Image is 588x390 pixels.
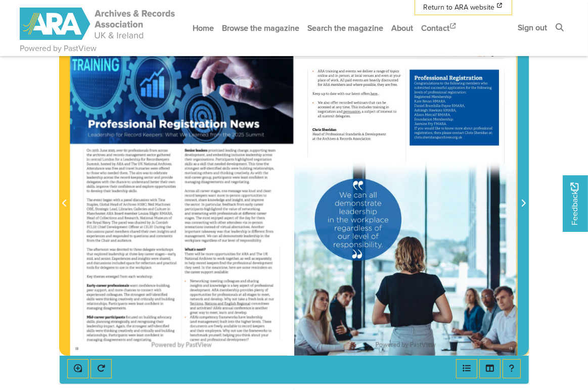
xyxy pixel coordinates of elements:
[303,15,387,41] a: Search the magazine
[569,183,581,226] span: Feedback
[20,2,176,46] a: ARA - ARC Magazine | Powered by PastView logo
[456,359,477,378] button: Open metadata window
[417,15,462,41] a: Contact
[514,14,551,41] a: Sign out
[59,39,70,356] button: Previous Page
[20,8,176,40] img: ARA - ARC Magazine | Powered by PastView
[189,15,218,41] a: Home
[503,359,521,378] button: Help
[479,359,501,378] button: Thumbnails
[91,359,112,378] button: Rotate the book
[423,2,494,13] span: Return to ARA website
[67,359,88,378] button: Enable or disable loupe tool (Alt+L)
[387,15,417,41] a: About
[563,175,588,232] a: Would you like to provide feedback?
[20,42,97,55] a: Powered by PastView
[518,39,529,356] button: Next Page
[218,15,303,41] a: Browse the magazine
